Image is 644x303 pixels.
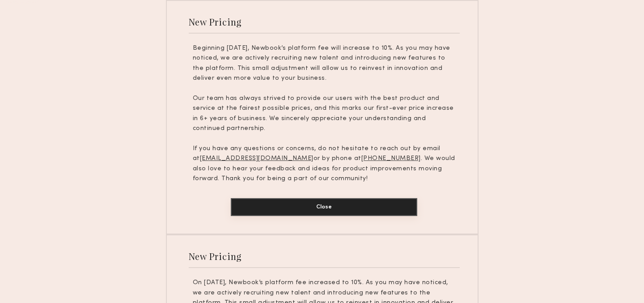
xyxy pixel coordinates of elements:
div: New Pricing [189,16,242,28]
u: [PHONE_NUMBER] [361,156,421,161]
div: New Pricing [189,250,242,262]
p: If you have any questions or concerns, do not hesitate to reach out by email at or by phone at . ... [193,144,456,184]
button: Close [231,198,417,216]
u: [EMAIL_ADDRESS][DOMAIN_NAME] [200,156,314,161]
p: Our team has always strived to provide our users with the best product and service at the fairest... [193,94,456,134]
p: Beginning [DATE], Newbook’s platform fee will increase to 10%. As you may have noticed, we are ac... [193,43,456,84]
